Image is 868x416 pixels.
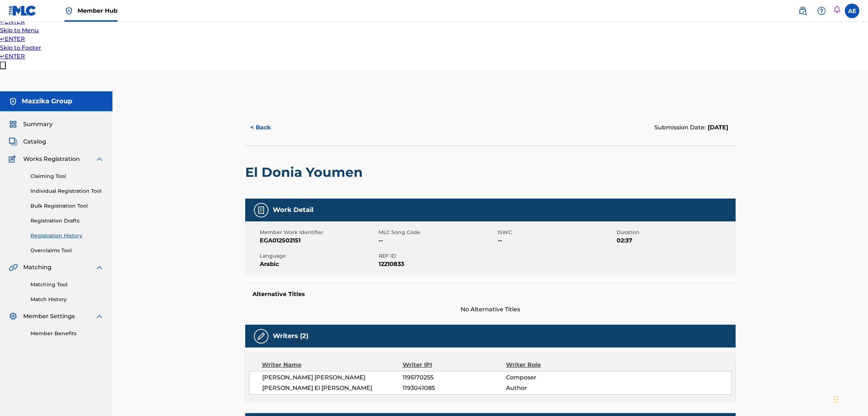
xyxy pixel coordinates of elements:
[30,247,104,254] a: Overclaims Tool
[30,187,104,195] a: Individual Registration Tool
[9,120,53,129] a: SummarySummary
[245,118,289,137] button: < Back
[845,4,859,18] div: User Menu
[9,263,18,272] img: Matching
[403,373,506,382] span: 1195170255
[9,155,18,163] img: Works Registration
[257,332,266,341] img: Writers
[795,4,810,18] a: Public Search
[260,229,377,236] span: Member Work Identifier
[260,260,377,269] span: Arabic
[617,229,734,236] span: Duration
[23,137,46,146] span: Catalog
[9,120,17,129] img: Summary
[95,312,104,321] img: expand
[252,291,728,298] h5: Alternative Titles
[379,260,496,269] span: 12210833
[379,252,496,260] span: REF ID
[9,5,37,16] img: MLC Logo
[379,236,496,245] span: --
[403,384,506,392] span: 1193041085
[23,155,80,163] span: Works Registration
[9,312,17,321] img: Member Settings
[833,6,840,16] div: Notifications
[262,373,403,382] span: [PERSON_NAME] [PERSON_NAME]
[654,123,728,132] div: Submission Date:
[30,217,104,225] a: Registration Drafts
[262,384,403,392] span: [PERSON_NAME] El [PERSON_NAME]
[706,124,728,131] span: [DATE]
[30,232,104,240] a: Registration History
[506,384,600,392] span: Author
[30,202,104,210] a: Bulk Registration Tool
[23,312,75,321] span: Member Settings
[498,229,615,236] span: ISWC
[403,361,506,369] div: Writer IPI
[814,4,829,18] div: Help
[260,252,377,260] span: Language
[260,236,377,245] span: EGA012502151
[506,361,600,369] div: Writer Role
[9,137,46,146] a: CatalogCatalog
[273,206,313,214] h5: Work Detail
[23,263,52,272] span: Matching
[245,305,736,314] span: No Alternative Titles
[273,332,308,340] h5: Writers (2)
[262,361,403,369] div: Writer Name
[30,281,104,288] a: Matching Tool
[798,7,807,15] img: search
[95,155,104,163] img: expand
[30,296,104,303] a: Match History
[245,164,366,180] h2: El Donia Youmen
[506,373,600,382] span: Composer
[78,7,118,15] span: Member Hub
[9,137,17,146] img: Catalog
[848,286,868,344] iframe: Resource Center
[498,236,615,245] span: --
[9,97,17,106] img: Accounts
[30,172,104,180] a: Claiming Tool
[834,388,838,410] div: Drag
[23,120,53,129] span: Summary
[65,7,73,15] img: Top Rightsholder
[832,381,868,416] iframe: Chat Widget
[95,263,104,272] img: expand
[30,330,104,337] a: Member Benefits
[817,7,826,15] img: help
[257,206,266,215] img: Work Detail
[379,229,496,236] span: MLC Song Code
[617,236,734,245] span: 02:37
[22,97,72,105] h5: Mazzika Group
